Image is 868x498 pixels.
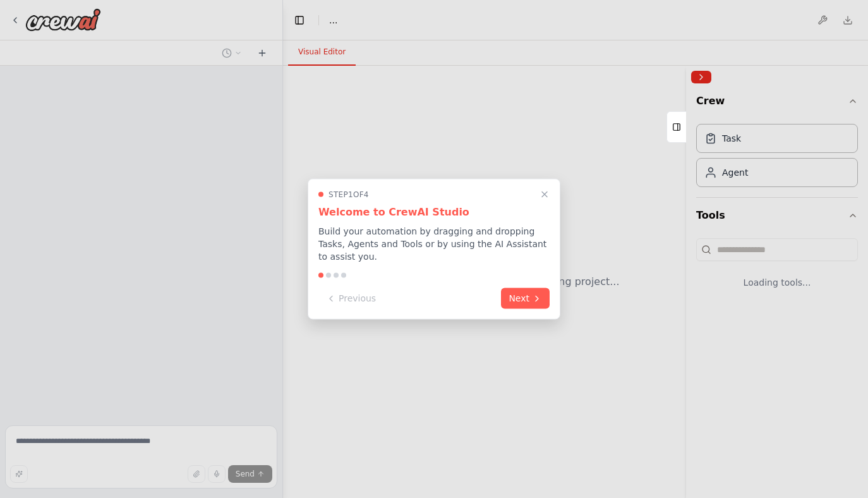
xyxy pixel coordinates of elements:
[537,187,552,202] button: Close walkthrough
[501,288,550,309] button: Next
[318,225,550,263] p: Build your automation by dragging and dropping Tasks, Agents and Tools or by using the AI Assista...
[291,11,308,29] button: Hide left sidebar
[329,190,369,200] span: Step 1 of 4
[318,205,550,220] h3: Welcome to CrewAI Studio
[318,288,383,309] button: Previous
